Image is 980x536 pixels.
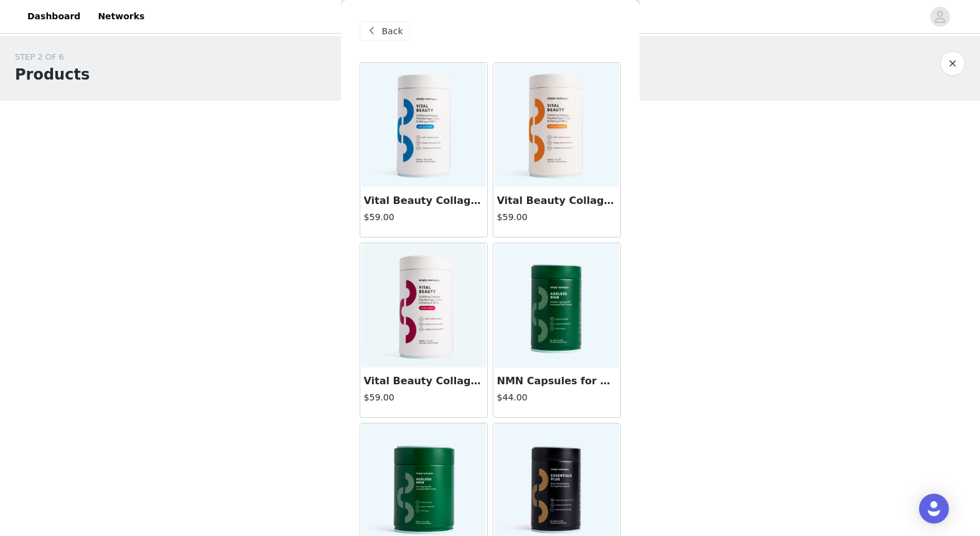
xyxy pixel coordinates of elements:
h4: $59.00 [364,211,483,224]
img: Vital Beauty Collagen Powder Mixed Berry - 600g [362,243,486,367]
a: Networks [90,2,152,30]
div: STEP 2 OF 6 [15,51,90,63]
h3: Vital Beauty Collagen Powder Mixed [PERSON_NAME] - 600g [364,374,483,389]
h3: NMN Capsules for NAD+ [497,374,617,389]
span: Back [382,25,403,38]
h3: Vital Beauty Collagen Powder Unflavoured - 534g [364,193,483,208]
h4: $59.00 [497,211,617,224]
img: Vital Beauty Collagen Powder Unflavoured - 534g [362,63,486,187]
h3: Vital Beauty Collagen Powder Mango Passion - 600g [497,193,617,208]
img: Vital Beauty Collagen Powder Mango Passion - 600g [495,63,619,187]
img: NMN Capsules for NAD+ [495,243,619,367]
div: avatar [934,7,946,27]
h4: $59.00 [364,391,483,404]
h4: $44.00 [497,391,617,404]
div: Open Intercom Messenger [919,494,949,524]
a: Dashboard [20,2,88,30]
h1: Products [15,63,90,86]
